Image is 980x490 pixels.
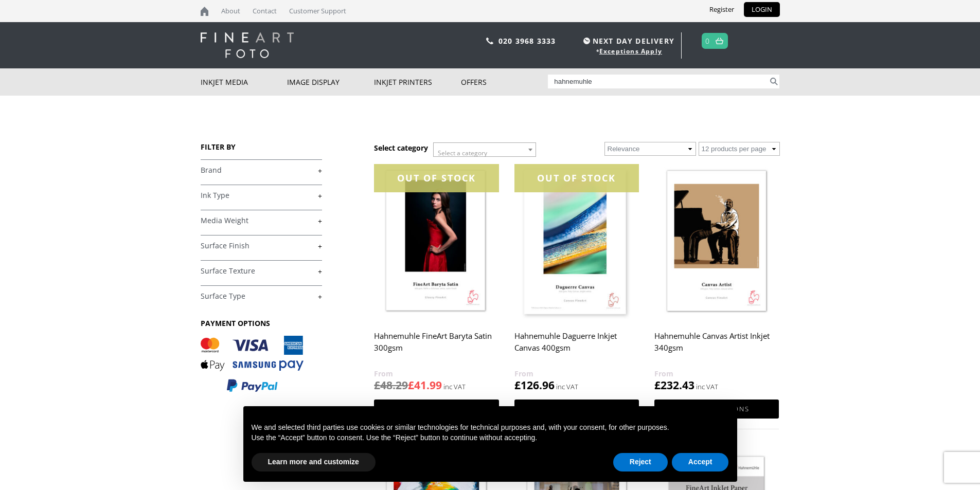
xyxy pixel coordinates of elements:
[201,166,322,175] a: +
[201,318,322,328] h3: PAYMENT OPTIONS
[461,68,548,96] a: Offers
[705,33,710,48] a: 0
[583,38,590,44] img: time.svg
[374,68,461,96] a: Inkjet Printers
[654,378,694,392] bdi: 232.43
[654,378,661,392] span: £
[201,292,322,301] a: +
[514,378,521,392] span: £
[287,68,374,96] a: Image Display
[514,164,639,320] img: Hahnemuhle Daguerre Inkjet Canvas 400gsm
[672,453,729,471] button: Accept
[768,75,780,88] button: Search
[654,326,779,368] h2: Hahnemuhle Canvas Artist Inkjet 340gsm
[744,2,780,17] a: LOGIN
[716,38,723,44] img: basket.svg
[514,164,639,192] div: OUT OF STOCK
[548,75,768,88] input: Search products…
[654,164,779,320] img: Hahnemuhle Canvas Artist Inkjet 340gsm
[201,142,322,152] h3: FILTER BY
[201,191,322,201] a: +
[514,164,639,393] a: OUT OF STOCKHahnemuhle Daguerre Inkjet Canvas 400gsm £126.96
[201,159,322,180] h4: Brand
[201,235,322,256] h4: Surface Finish
[374,164,498,320] img: Hahnemuhle FineArt Baryta Satin 300gsm
[599,47,662,56] a: Exceptions Apply
[201,285,322,306] h4: Surface Type
[604,142,696,156] select: Shop order
[252,423,729,433] p: We and selected third parties use cookies or similar technologies for technical purposes and, wit...
[438,149,487,157] span: Select a category
[235,398,745,490] div: Notice
[252,453,376,471] button: Learn more and customize
[201,32,294,58] img: logo-white.svg
[408,378,414,392] span: £
[201,216,322,226] a: +
[201,266,322,276] a: +
[486,38,493,44] img: phone.svg
[374,164,498,393] a: OUT OF STOCK Hahnemuhle FineArt Baryta Satin 300gsm £48.29£41.99
[498,36,556,46] a: 020 3968 3333
[201,260,322,281] h4: Surface Texture
[374,164,498,192] div: OUT OF STOCK
[654,164,779,393] a: Hahnemuhle Canvas Artist Inkjet 340gsm £232.43
[252,433,729,443] p: Use the “Accept” button to consent. Use the “Reject” button to continue without accepting.
[374,378,408,392] bdi: 48.29
[514,326,639,368] h2: Hahnemuhle Daguerre Inkjet Canvas 400gsm
[374,326,498,368] h2: Hahnemuhle FineArt Baryta Satin 300gsm
[702,2,742,17] a: Register
[581,35,674,47] span: NEXT DAY DELIVERY
[201,185,322,205] h4: Ink Type
[514,378,555,392] bdi: 126.96
[374,143,428,153] h3: Select category
[201,210,322,230] h4: Media Weight
[201,241,322,251] a: +
[201,336,304,393] img: PAYMENT OPTIONS
[613,453,668,471] button: Reject
[201,68,288,96] a: Inkjet Media
[374,378,380,392] span: £
[408,378,442,392] bdi: 41.99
